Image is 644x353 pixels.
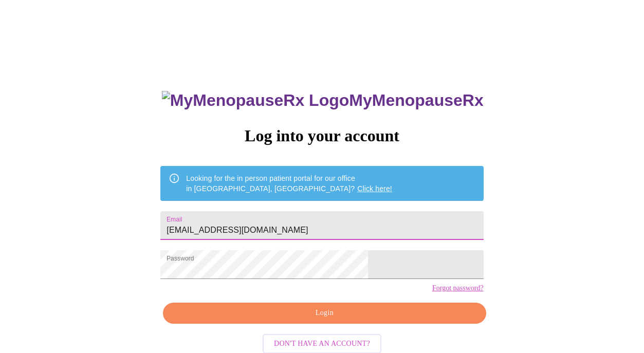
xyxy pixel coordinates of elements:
[274,338,370,350] span: Don't have an account?
[160,126,483,145] h3: Log into your account
[162,91,349,110] img: MyMenopauseRx Logo
[432,284,484,292] a: Forgot password?
[162,91,484,110] h3: MyMenopauseRx
[186,169,392,198] div: Looking for the in person patient portal for our office in [GEOGRAPHIC_DATA], [GEOGRAPHIC_DATA]?
[357,184,392,193] a: Click here!
[175,307,474,320] span: Login
[163,303,486,324] button: Login
[260,339,384,347] a: Don't have an account?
